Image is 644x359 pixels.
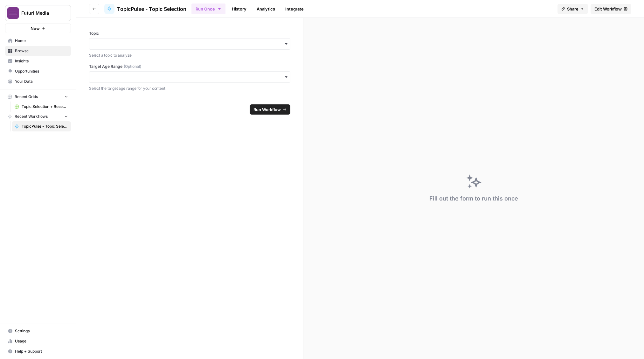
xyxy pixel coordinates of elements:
[15,38,68,44] span: Home
[22,104,68,109] span: Topic Selection + Research Grid
[15,328,68,334] span: Settings
[12,102,71,112] a: Topic Selection + Research Grid
[5,56,71,66] a: Insights
[12,121,71,131] a: TopicPulse - Topic Selection
[429,194,518,203] div: Fill out the form to run this once
[250,104,290,115] button: Run Workflow
[7,7,19,19] img: Futuri Media Logo
[228,4,250,14] a: History
[567,6,578,12] span: Share
[557,4,588,14] button: Share
[104,4,186,14] a: TopicPulse - Topic Selection
[124,64,141,69] span: (Optional)
[591,4,631,14] a: Edit Workflow
[89,85,290,92] p: Select the target age range for your content
[31,25,40,32] span: New
[15,94,38,100] span: Recent Grids
[5,112,71,121] button: Recent Workflows
[15,348,68,354] span: Help + Support
[5,5,71,21] button: Workspace: Futuri Media
[5,36,71,46] a: Home
[253,106,281,113] span: Run Workflow
[5,66,71,76] a: Opportunities
[21,10,60,16] span: Futuri Media
[5,92,71,102] button: Recent Grids
[15,338,68,344] span: Usage
[5,326,71,336] a: Settings
[191,4,225,14] button: Run Once
[15,58,68,64] span: Insights
[5,24,71,33] button: New
[5,336,71,346] a: Usage
[5,46,71,56] a: Browse
[5,346,71,356] button: Help + Support
[89,64,290,69] label: Target Age Range
[253,4,279,14] a: Analytics
[117,5,186,13] span: TopicPulse - Topic Selection
[594,6,622,12] span: Edit Workflow
[15,68,68,74] span: Opportunities
[22,123,68,129] span: TopicPulse - Topic Selection
[15,48,68,54] span: Browse
[5,76,71,87] a: Your Data
[89,31,290,36] label: Topic
[89,52,290,59] p: Select a topic to analyze
[15,114,48,119] span: Recent Workflows
[281,4,308,14] a: Integrate
[15,79,68,84] span: Your Data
